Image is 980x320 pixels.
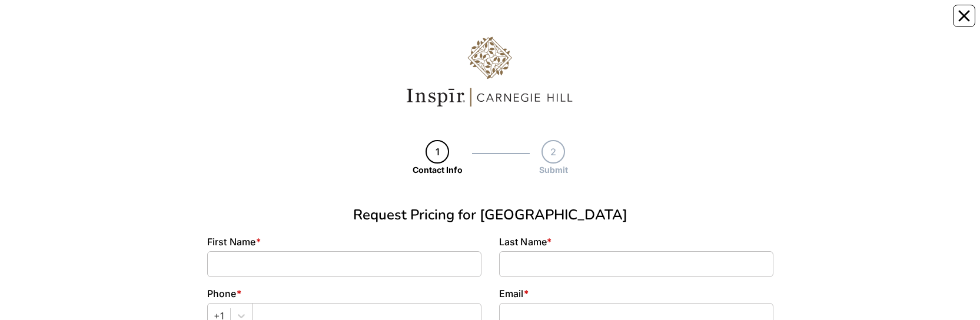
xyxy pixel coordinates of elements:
span: Email [499,288,524,299]
img: c646da94-dcf5-48a2-b9fa-e614c5f34d34.png [402,31,579,113]
span: Last Name [499,236,547,248]
span: Phone [207,288,237,299]
div: 1 [426,140,449,164]
div: Request Pricing for [GEOGRAPHIC_DATA] [207,204,773,225]
div: Contact Info [413,164,463,176]
div: Submit [539,164,568,176]
button: Close [953,5,975,27]
span: First Name [207,236,256,248]
div: 2 [542,140,565,164]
